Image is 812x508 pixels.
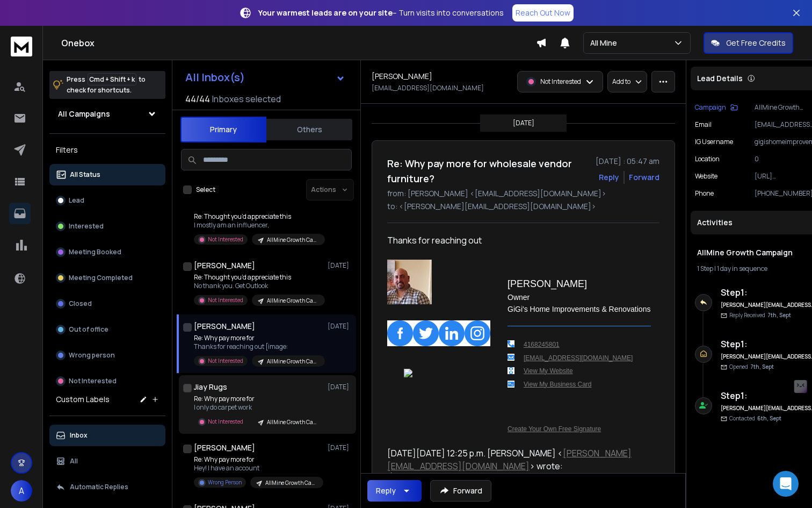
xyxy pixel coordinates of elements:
[70,483,128,491] p: Automatic Replies
[367,480,422,502] button: Reply
[267,297,318,305] p: AllMine Growth Campaign
[194,273,323,282] p: Re: Thought you’d appreciate this
[767,311,791,319] span: 7th, Sept
[695,172,717,181] p: website
[512,4,574,22] a: Reach Out Now
[194,212,323,221] p: Re: Thought you’d appreciate this
[590,38,621,48] p: All Mine
[69,325,108,334] p: Out of office
[376,485,396,496] div: Reply
[516,8,570,18] p: Reach Out Now
[49,293,165,314] button: Closed
[49,241,165,263] button: Meeting Booked
[194,221,323,230] p: I mostly am an influencer,
[524,366,633,376] a: View My Website
[11,480,32,502] button: A
[508,305,650,313] span: GiGi's Home Improvements & Renovations
[49,319,165,340] button: Out of office
[88,73,136,85] span: Cmd + Shift + k
[387,320,413,346] img: facebook
[612,77,630,86] p: Add to
[69,351,115,360] p: Wrong person
[61,37,536,49] h1: Onebox
[439,320,465,346] img: linkedin
[180,117,266,142] button: Primary
[49,103,165,125] button: All Campaigns
[773,471,799,497] div: Open Intercom Messenger
[267,418,318,426] p: AllMine Growth Campaign
[508,354,514,361] img: mail.jpg
[328,322,352,331] p: [DATE]
[194,321,255,332] h1: [PERSON_NAME]
[69,377,117,385] p: Not Interested
[413,320,439,346] img: twitter
[695,120,712,129] p: Email
[208,478,242,486] p: Wrong Person
[404,369,474,377] img: Final-Logo-V3-1.png
[194,442,255,453] h1: [PERSON_NAME]
[695,189,714,198] p: Phone
[49,370,165,392] button: Not Interested
[387,156,589,186] h1: Re: Why pay more for wholesale vendor furniture?
[508,340,514,347] img: phone.jpg
[70,457,78,466] p: All
[185,72,245,83] h1: All Inbox(s)
[387,260,432,304] img: AIorK4xXW4jkxc9djxPWeUlQBzNtiPaIOE5-8YQr6-kkPjiN_gXKKPytNgZHuZgOkxQphoWwtayx5HfK7Yt3
[194,382,227,392] h1: Jiay Rugs
[212,92,281,105] h3: Inboxes selected
[328,383,352,391] p: [DATE]
[69,274,133,282] p: Meeting Completed
[599,172,619,183] button: Reply
[695,103,738,112] button: Campaign
[430,480,491,502] button: Forward
[49,142,165,158] h3: Filters
[524,341,560,348] a: 4168245801
[49,450,165,472] button: All
[69,196,84,205] p: Lead
[208,296,243,304] p: Not Interested
[70,170,100,179] p: All Status
[208,418,243,426] p: Not Interested
[387,201,659,212] p: to: <[PERSON_NAME][EMAIL_ADDRESS][DOMAIN_NAME]>
[49,190,165,211] button: Lead
[266,118,352,141] button: Others
[194,334,323,342] p: Re: Why pay more for
[695,155,720,163] p: location
[387,188,659,199] p: from: [PERSON_NAME] <[EMAIL_ADDRESS][DOMAIN_NAME]>
[729,311,791,319] p: Reply Received
[717,264,767,273] span: 1 day in sequence
[328,443,352,452] p: [DATE]
[508,278,587,289] span: [PERSON_NAME]
[49,425,165,446] button: Inbox
[524,354,633,362] span: [EMAIL_ADDRESS][DOMAIN_NAME]
[194,260,255,271] h1: [PERSON_NAME]
[194,342,323,351] p: Thanks for reaching out [image:
[194,282,323,290] p: No thank you. Get Outlook
[596,156,659,167] p: [DATE] : 05:47 am
[58,109,110,119] h1: All Campaigns
[185,92,210,105] span: 44 / 44
[194,395,323,403] p: Re: Why pay more for
[695,103,726,112] p: Campaign
[49,216,165,237] button: Interested
[177,67,354,88] button: All Inbox(s)
[69,222,104,231] p: Interested
[194,464,323,473] p: Hey! I have an account
[695,138,733,146] p: IG Username
[49,164,165,185] button: All Status
[328,261,352,270] p: [DATE]
[194,455,323,464] p: Re: Why pay more for
[524,380,633,389] a: View My Business Card
[750,363,774,370] span: 7th, Sept
[465,320,490,346] img: instagram
[372,84,484,92] p: [EMAIL_ADDRESS][DOMAIN_NAME]
[69,299,92,308] p: Closed
[70,431,88,440] p: Inbox
[757,414,781,422] span: 6th, Sept
[56,394,110,405] h3: Custom Labels
[267,357,318,366] p: AllMine Growth Campaign
[387,447,651,473] div: [DATE][DATE] 12:25 p.m. [PERSON_NAME] < > wrote:
[258,8,393,18] strong: Your warmest leads are on your site
[69,248,121,256] p: Meeting Booked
